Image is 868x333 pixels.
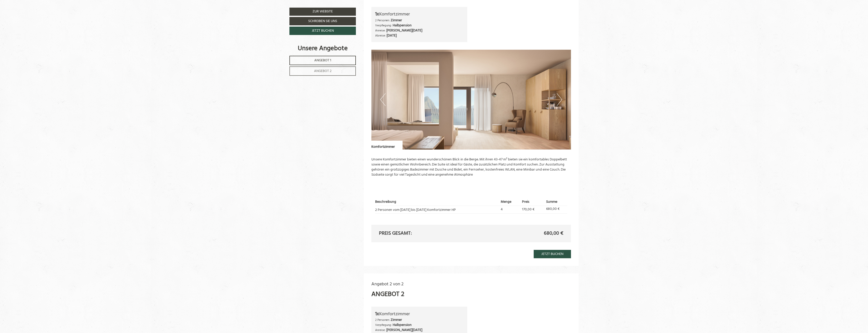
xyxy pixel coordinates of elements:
[544,206,567,213] td: 680,00 €
[371,50,571,150] img: image
[386,327,422,333] b: [PERSON_NAME][DATE]
[393,23,412,28] b: Halbpension
[375,230,471,237] div: Preis gesamt:
[375,10,379,18] b: 1x
[520,199,544,206] th: Preis
[375,310,464,318] div: Komfortzimmer
[380,93,386,106] button: Previous
[393,322,412,328] b: Halbpension
[375,11,464,18] div: Komfortzimmer
[314,68,332,74] span: Angebot 2
[375,18,390,23] small: 2 Personen:
[375,328,386,332] small: Anreise:
[375,28,386,33] small: Anreise:
[375,206,499,213] td: 2 Personen vom [DATE] bis [DATE] Komfortzimmer HP
[375,318,390,322] small: 2 Personen:
[289,27,356,35] a: Jetzt buchen
[375,33,386,38] small: Abreise:
[314,58,331,63] span: Angebot 1
[289,8,356,16] a: Zur Website
[499,199,520,206] th: Menge
[375,323,392,327] small: Verpflegung:
[375,199,499,206] th: Beschreibung
[522,207,534,212] span: 170,00 €
[544,199,567,206] th: Summe
[375,23,392,28] small: Verpflegung:
[499,206,520,213] td: 4
[387,33,397,39] b: [DATE]
[375,310,379,318] b: 1x
[371,141,403,150] div: Komfortzimmer
[371,281,404,288] span: Angebot 2 von 2
[391,17,402,23] b: Zimmer
[557,93,562,106] button: Next
[289,17,356,25] a: Schreiben Sie uns
[371,290,404,299] div: Angebot 2
[386,28,422,33] b: [PERSON_NAME][DATE]
[289,44,356,53] div: Unsere Angebote
[371,157,571,177] p: Unsere Komfortzimmer bieten einen wunderschönen Blick in die Berge. Mit ihren 43-47 m² bieten sie...
[534,250,571,258] a: Jetzt buchen
[391,317,402,323] b: Zimmer
[544,230,563,237] span: 680,00 €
